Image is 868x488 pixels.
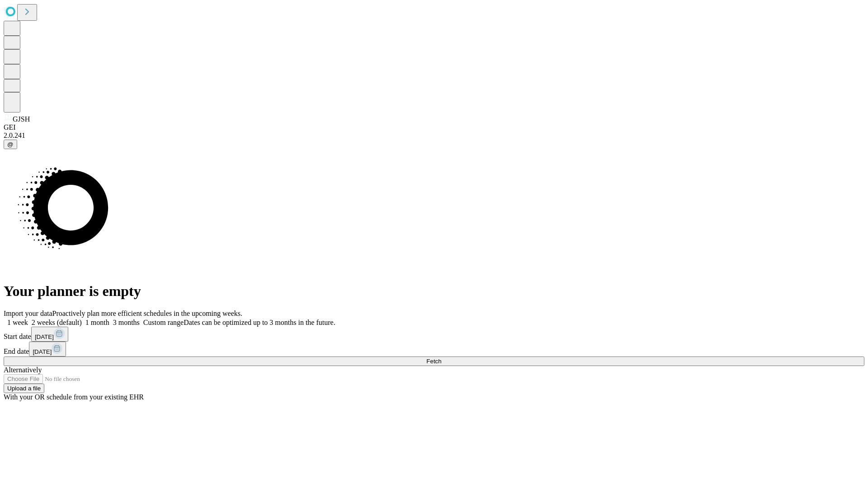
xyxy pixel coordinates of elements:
div: Start date [4,327,864,342]
span: With your OR schedule from your existing EHR [4,393,144,401]
span: Custom range [143,319,184,326]
span: @ [7,141,14,148]
button: Upload a file [4,384,44,393]
div: GEI [4,123,864,131]
div: End date [4,342,864,357]
button: [DATE] [29,342,66,357]
span: 3 months [113,319,140,326]
h1: Your planner is empty [4,283,864,300]
span: Import your data [4,310,52,317]
span: Dates can be optimized up to 3 months in the future. [184,319,335,326]
div: 2.0.241 [4,131,864,140]
span: 1 week [7,319,28,326]
span: GJSH [13,115,30,123]
button: Fetch [4,357,864,366]
span: Alternatively [4,366,42,374]
button: [DATE] [31,327,68,342]
span: [DATE] [33,348,52,355]
span: 2 weeks (default) [32,319,82,326]
span: 1 month [85,319,109,326]
span: Fetch [426,358,441,365]
span: [DATE] [35,333,54,340]
button: @ [4,140,17,149]
span: Proactively plan more efficient schedules in the upcoming weeks. [52,310,242,317]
